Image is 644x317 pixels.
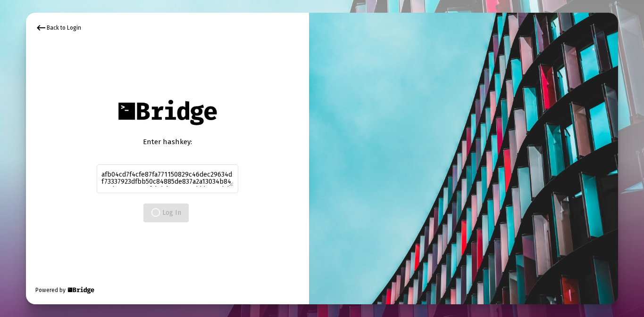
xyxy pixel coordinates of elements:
img: Bridge Financial Technology Logo [67,285,95,295]
span: Log In [151,209,181,217]
mat-icon: keyboard_backspace [35,22,47,33]
button: Log In [143,203,189,222]
div: Enter hashkey: [97,137,238,146]
div: Back to Login [35,22,81,33]
div: Powered by [35,285,95,295]
img: Bridge Financial Technology Logo [113,95,221,130]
